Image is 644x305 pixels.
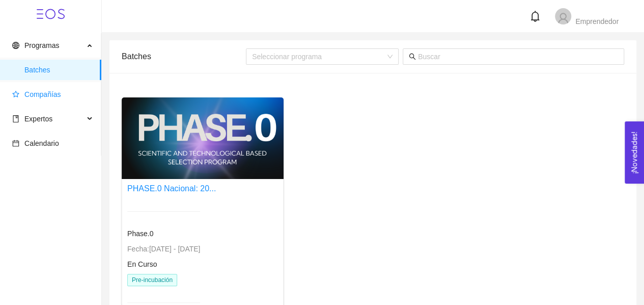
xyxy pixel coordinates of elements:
[24,115,52,123] span: Expertos
[575,17,619,26] span: Emprendedor
[12,140,19,147] span: calendar
[24,60,93,80] span: Batches
[409,53,416,60] span: search
[24,90,61,98] span: Compañías
[122,42,246,71] div: Batches
[127,274,177,286] span: Pre-incubación
[12,115,19,122] span: book
[529,11,541,22] span: bell
[24,139,59,147] span: Calendario
[12,42,19,49] span: global
[127,230,153,238] span: Phase.0
[12,91,19,98] span: star
[24,41,59,49] span: Programas
[557,12,569,24] span: user
[625,121,644,184] button: Open Feedback Widget
[127,260,157,268] span: En Curso
[127,184,216,193] a: PHASE.0 Nacional: 20...
[127,245,200,253] span: Fecha: [DATE] - [DATE]
[418,51,618,62] input: Buscar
